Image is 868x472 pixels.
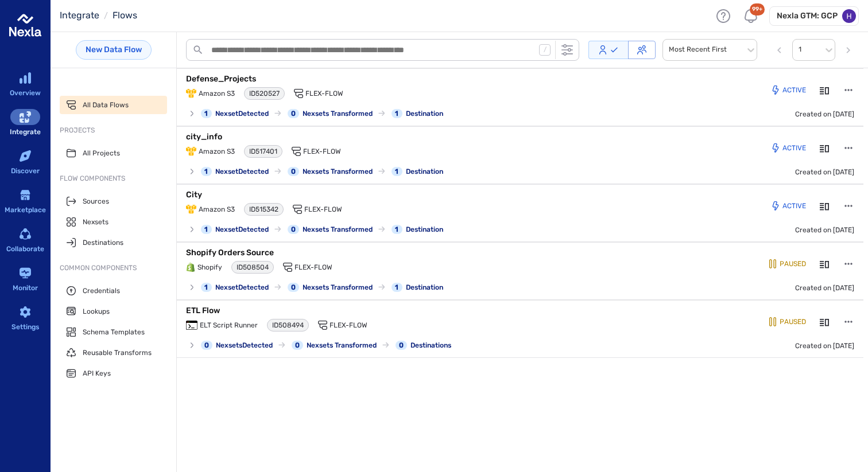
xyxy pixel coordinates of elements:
div: chip-with-copy [244,203,284,216]
a: Marketplace [7,186,44,218]
div: Collaborate [6,243,44,255]
span: Nexsets Transformed [303,109,373,118]
span: Sources [83,197,109,206]
img: Amazon S3 [186,205,196,214]
span: Flex-Flow [305,89,343,98]
a: Discover [7,147,44,179]
div: Settings [11,321,39,333]
span: Nexsets Transformed [303,283,373,292]
a: Settings [7,303,44,335]
div: 0 [292,341,303,350]
div: 1 [392,225,402,234]
span: ID 517401 [249,147,277,155]
span: Flow Components [60,174,167,183]
span: Nexsets Transformed [303,225,373,234]
span: Nexset Detected [215,109,269,118]
span: API Keys [83,369,111,378]
a: API Keys [60,364,167,383]
p: Active [782,145,806,151]
a: Integrate [60,10,99,21]
div: 0 [288,109,299,118]
img: logo [9,9,41,41]
p: ETL Flow [186,305,473,317]
button: Details [820,317,829,326]
button: Details [820,143,829,153]
span: Projects [60,126,167,135]
div: 99+ [750,3,765,16]
p: Paused [780,260,806,267]
span: Nexset Detected [215,167,269,176]
span: Nexset Detected [215,283,269,292]
span: ID 515342 [249,205,278,213]
span: Credentials [83,286,120,295]
span: Created on [DATE] [795,225,854,235]
p: city_info [186,131,473,143]
span: Flex-Flow [304,205,342,214]
a: Destinations [60,233,167,252]
button: Details [820,85,829,95]
span: Flex-Flow [330,321,367,330]
h6: Nexla GTM: GCP [777,10,838,22]
svg: Details [820,86,829,95]
span: Schema Templates [83,327,145,337]
button: Details [820,201,829,210]
li: / [104,9,108,23]
span: Destination [406,167,443,176]
div: Integrate [10,126,41,138]
img: ACg8ocJfsw-lCdNU7Q_oT4dyXxQKwL13WiENarzUPZPiEKFxUXezNQ=s96-c [842,9,856,23]
span: Created on [DATE] [795,167,854,177]
a: Lookups [60,302,167,321]
svg: Details [820,144,829,153]
span: Lookups [83,307,110,316]
div: chip-with-copy [267,319,309,331]
span: ELT Script Runner [200,321,258,330]
div: Overview [10,87,41,99]
span: Destination [406,283,443,292]
div: Access Level-uncontrolled [588,41,656,59]
div: chip-with-copy [244,145,282,158]
button: Owned by me [588,41,629,59]
div: Monitor [13,282,38,294]
a: Overview [7,69,44,101]
p: Active [782,87,806,93]
div: 1 [201,225,212,234]
span: Created on [DATE] [795,110,854,119]
div: 1 [392,167,402,176]
img: Shopify [186,263,195,272]
p: Active [782,202,806,209]
span: Flex-Flow [294,263,332,272]
button: Details [820,259,829,268]
a: Flows [113,10,137,21]
a: New Data Flow [76,40,152,60]
img: Amazon S3 [186,89,196,98]
div: Discover [11,165,40,177]
span: Reusable Transforms [83,348,152,357]
a: Sources [60,192,167,210]
a: Schema Templates [60,323,167,341]
span: Nexsets Detected [216,341,273,350]
svg: Details [820,260,829,269]
span: Nexsets Transformed [307,341,377,350]
div: chip-with-copy [231,261,274,274]
div: chip-with-copy [244,87,285,100]
span: Nexsets Transformed [303,167,373,176]
div: 1 [201,109,212,118]
div: 1 [201,283,212,292]
img: ELT Script Runner [186,321,197,330]
div: Notifications [742,7,760,25]
span: Nexsets [83,217,108,227]
a: Reusable Transforms [60,344,167,362]
div: 0 [396,341,407,350]
div: Marketplace [5,204,46,216]
span: Amazon S3 [199,89,235,98]
div: sub-menu-container [51,32,176,472]
span: Nexset Detected [215,225,269,234]
p: City [186,189,473,201]
span: ID 508504 [237,263,269,271]
a: Credentials [60,282,167,300]
a: Nexsets [60,213,167,231]
div: 1 [201,167,212,176]
div: 1 [392,283,402,292]
span: Destination [406,225,443,234]
span: Created on [DATE] [795,341,854,350]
